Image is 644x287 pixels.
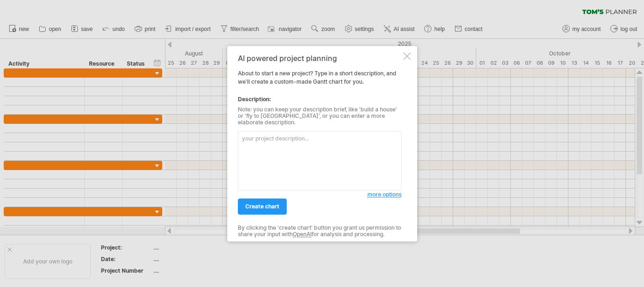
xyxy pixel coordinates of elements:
[238,54,402,233] div: About to start a new project? Type in a short description, and we'll create a custom-made Gantt c...
[238,54,402,62] div: AI powered project planning
[367,190,402,199] a: more options
[245,203,279,210] span: create chart
[293,231,312,238] a: OpenAI
[238,198,287,214] a: create chart
[238,106,402,126] div: Note: you can keep your description brief, like 'build a house' or 'fly to [GEOGRAPHIC_DATA]', or...
[367,191,402,198] span: more options
[238,225,402,238] div: By clicking the 'create chart' button you grant us permission to share your input with for analys...
[238,95,402,104] div: Description:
